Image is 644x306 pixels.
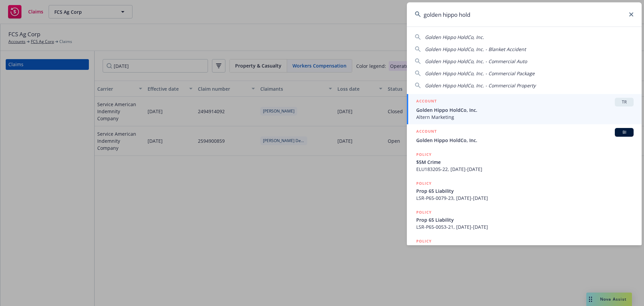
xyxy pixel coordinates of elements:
span: Prop 65 Liability [416,187,634,194]
span: Altern Marketing [416,114,634,121]
a: POLICYProp 65 LiabilityLSR-P65-0079-23, [DATE]-[DATE] [407,176,642,205]
span: LSR-P65-0079-23, [DATE]-[DATE] [416,194,634,202]
span: Golden Hippo HoldCo, Inc. [416,106,634,114]
span: LSR-P65-0053-21, [DATE]-[DATE] [416,223,634,230]
span: TR [618,99,631,105]
span: Golden Hippo HoldCo, Inc. - Blanket Accident [425,46,526,52]
input: Search... [407,2,642,27]
a: POLICYProp 65 LiabilityLSR-P65-0053-21, [DATE]-[DATE] [407,205,642,234]
h5: POLICY [416,180,432,187]
h5: POLICY [416,209,432,216]
span: Golden Hippo HoldCo, Inc. - Commercial Package [425,70,535,77]
h5: POLICY [416,151,432,158]
span: $5M Crime [416,159,634,166]
span: Golden Hippo HoldCo, Inc. - Commercial Property [425,82,536,89]
h5: ACCOUNT [416,98,437,106]
a: ACCOUNTTRGolden Hippo HoldCo, Inc.Altern Marketing [407,94,642,124]
a: POLICY [407,234,642,263]
h5: ACCOUNT [416,128,437,136]
h5: POLICY [416,238,432,245]
span: Golden Hippo HoldCo, Inc. [416,137,634,144]
span: ELU183205-22, [DATE]-[DATE] [416,166,634,173]
span: BI [618,129,631,135]
span: Golden Hippo HoldCo, Inc. - Commercial Auto [425,58,527,64]
a: ACCOUNTBIGolden Hippo HoldCo, Inc. [407,124,642,147]
span: Golden Hippo HoldCo, Inc. [425,34,484,40]
span: Prop 65 Liability [416,216,634,223]
a: POLICY$5M CrimeELU183205-22, [DATE]-[DATE] [407,147,642,176]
